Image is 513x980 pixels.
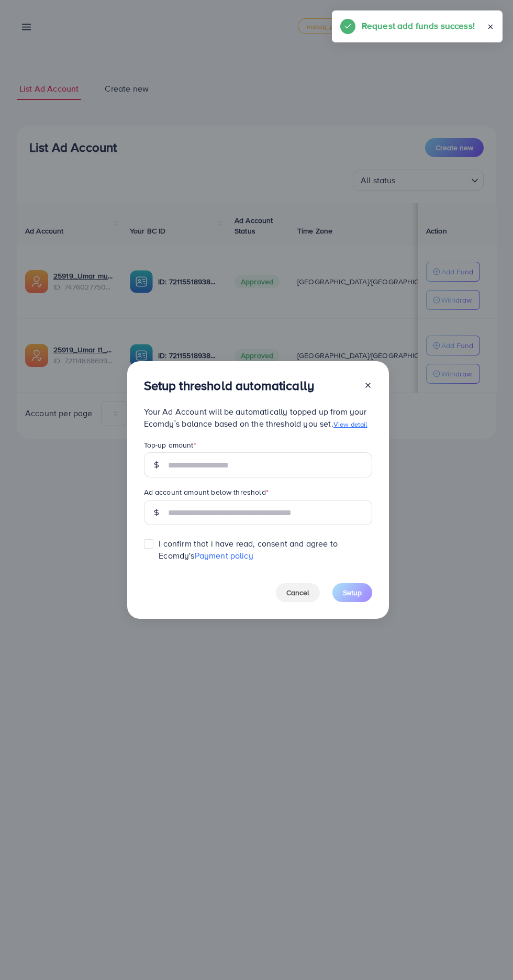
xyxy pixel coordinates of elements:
iframe: Chat [469,933,505,972]
label: Top-up amount [144,440,196,450]
span: Cancel [286,587,309,598]
span: Setup [343,587,362,598]
h5: Request add funds success! [362,19,475,32]
button: Cancel [276,583,320,602]
span: I confirm that i have read, consent and agree to Ecomdy's [159,538,372,562]
label: Ad account amount below threshold [144,487,269,497]
a: View detail [333,419,367,429]
h3: Setup threshold automatically [144,378,315,393]
a: Payment policy [195,550,253,561]
span: Your Ad Account will be automatically topped up from your Ecomdy’s balance based on the threshold... [144,406,367,429]
button: Setup [332,583,372,602]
